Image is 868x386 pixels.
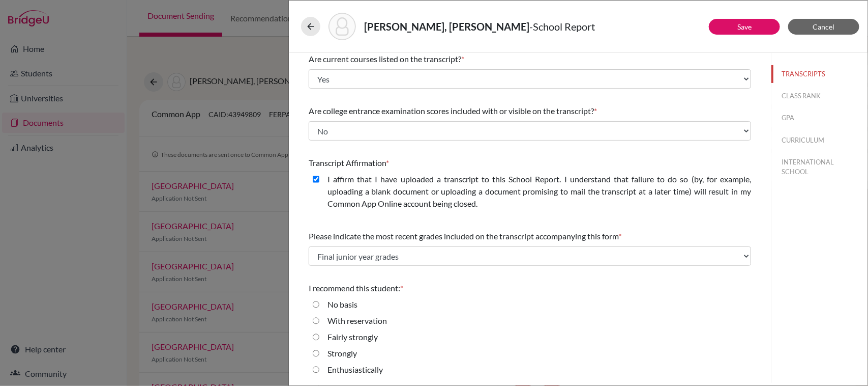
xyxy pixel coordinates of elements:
[327,364,383,376] label: Enthusiastically
[309,106,594,116] span: Are college entrance examination scores included with or visible on the transcript?
[327,331,378,343] label: Fairly strongly
[309,283,400,293] span: I recommend this student:
[309,54,461,64] span: Are current courses listed on the transcript?
[327,298,357,311] label: No basis
[327,347,357,360] label: Strongly
[771,131,867,149] button: CURRICULUM
[309,231,618,241] span: Please indicate the most recent grades included on the transcript accompanying this form
[771,153,867,181] button: INTERNATIONAL SCHOOL
[529,20,595,33] span: - School Report
[327,173,751,210] label: I affirm that I have uploaded a transcript to this School Report. I understand that failure to do...
[309,158,386,168] span: Transcript Affirmation
[771,109,867,127] button: GPA
[327,315,387,327] label: With reservation
[771,87,867,105] button: CLASS RANK
[364,20,529,33] strong: [PERSON_NAME], [PERSON_NAME]
[771,65,867,83] button: TRANSCRIPTS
